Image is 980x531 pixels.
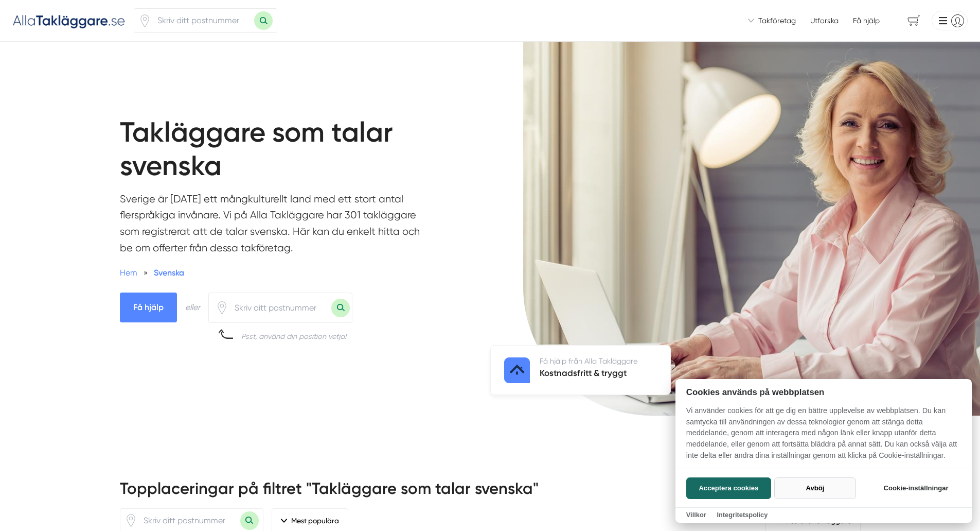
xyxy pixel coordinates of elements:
button: Cookie-inställningar [871,477,961,499]
button: Acceptera cookies [686,477,771,499]
a: Villkor [686,511,706,519]
a: Integritetspolicy [717,511,768,519]
p: Vi använder cookies för att ge dig en bättre upplevelse av webbplatsen. Du kan samtycka till anvä... [675,405,972,468]
button: Avböj [774,477,856,499]
h2: Cookies används på webbplatsen [675,387,972,397]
